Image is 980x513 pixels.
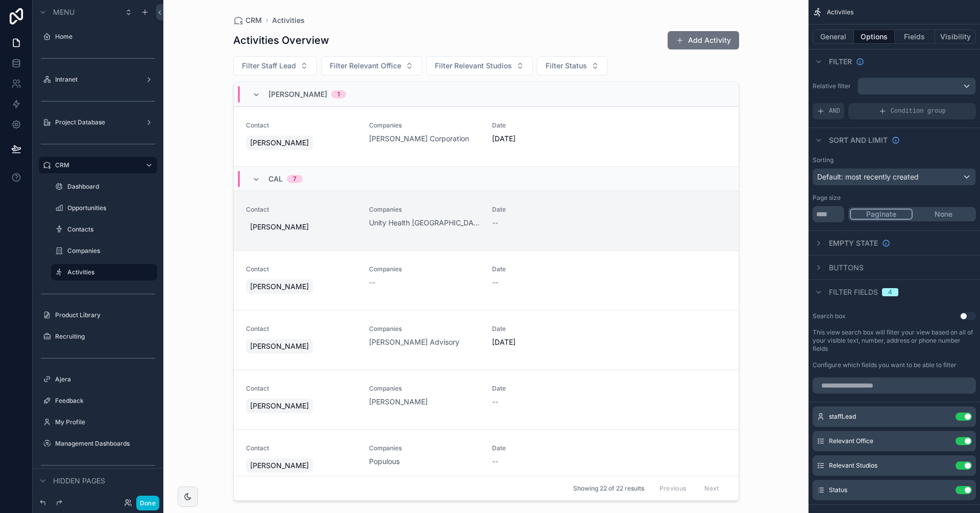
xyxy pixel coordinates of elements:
[246,444,357,452] span: Contact
[369,444,480,452] span: Companies
[250,341,309,351] span: [PERSON_NAME]
[668,31,739,49] button: Add Activity
[829,57,852,67] span: Filter
[426,56,533,75] button: Select Button
[891,107,946,115] span: Condition group
[492,384,603,393] span: Date
[813,328,976,353] label: This view search box will filter your view based on all of your visible text, number, address or ...
[813,361,957,369] label: Configure which fields you want to be able to filter
[234,429,739,489] a: Contact[PERSON_NAME]CompaniesPopulousDate--
[492,265,603,273] span: Date
[895,30,936,44] button: Fields
[369,277,375,288] span: --
[369,456,400,467] a: Populous
[829,263,864,273] span: Buttons
[369,384,480,393] span: Companies
[55,397,155,405] label: Feedback
[369,121,480,130] span: Companies
[492,277,498,288] span: --
[55,33,155,41] label: Home
[369,206,480,214] span: Companies
[369,337,459,347] a: [PERSON_NAME] Advisory
[813,312,846,320] label: Search box
[55,311,155,319] a: Product Library
[268,174,283,184] span: Cal
[67,268,151,276] a: Activities
[492,456,498,467] span: --
[829,486,847,494] span: Status
[234,191,739,250] a: Contact[PERSON_NAME]CompaniesUnity Health [GEOGRAPHIC_DATA]Date--
[829,461,877,470] span: Relevant Studios
[67,247,155,255] label: Companies
[67,225,155,234] label: Contacts
[67,183,155,191] a: Dashboard
[829,238,878,248] span: Empty state
[330,61,401,71] span: Filter Relevant Office
[246,384,357,393] span: Contact
[492,444,603,452] span: Date
[246,265,357,273] span: Contact
[55,418,155,426] label: My Profile
[250,460,309,471] span: [PERSON_NAME]
[492,397,498,407] span: --
[233,56,317,75] button: Select Button
[250,222,309,232] span: [PERSON_NAME]
[272,15,305,25] a: Activities
[813,30,854,44] button: General
[913,209,974,220] button: None
[813,194,841,202] label: Page size
[234,370,739,429] a: Contact[PERSON_NAME]Companies[PERSON_NAME]Date--
[250,138,309,148] span: [PERSON_NAME]
[246,325,357,333] span: Contact
[369,265,480,273] span: Companies
[492,121,603,130] span: Date
[435,61,512,71] span: Filter Relevant Studios
[55,440,155,448] a: Management Dashboards
[369,134,469,144] a: [PERSON_NAME] Corporation
[817,172,919,181] span: Default: most recently created
[233,33,329,47] h1: Activities Overview
[888,288,892,296] div: 4
[829,437,873,445] span: Relevant Office
[492,325,603,333] span: Date
[492,206,603,214] span: Date
[369,397,428,407] a: [PERSON_NAME]
[369,325,480,333] span: Companies
[53,476,105,486] span: Hidden pages
[854,30,895,44] button: Options
[850,209,913,220] button: Paginate
[537,56,608,75] button: Select Button
[234,250,739,310] a: Contact[PERSON_NAME]Companies--Date--
[573,484,644,493] span: Showing 22 of 22 results
[829,135,888,145] span: Sort And Limit
[935,30,976,44] button: Visibility
[369,218,480,228] a: Unity Health [GEOGRAPHIC_DATA]
[250,401,309,411] span: [PERSON_NAME]
[321,56,422,75] button: Select Button
[55,332,155,341] label: Recruiting
[293,175,297,183] div: 7
[829,287,878,297] span: Filter fields
[136,496,159,510] button: Done
[55,161,137,169] label: CRM
[67,204,155,212] label: Opportunities
[55,118,141,126] label: Project Database
[337,90,340,98] div: 1
[55,75,141,84] label: Intranet
[55,375,155,383] label: Ajera
[246,15,262,25] span: CRM
[234,310,739,370] a: Contact[PERSON_NAME]Companies[PERSON_NAME] AdvisoryDate[DATE]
